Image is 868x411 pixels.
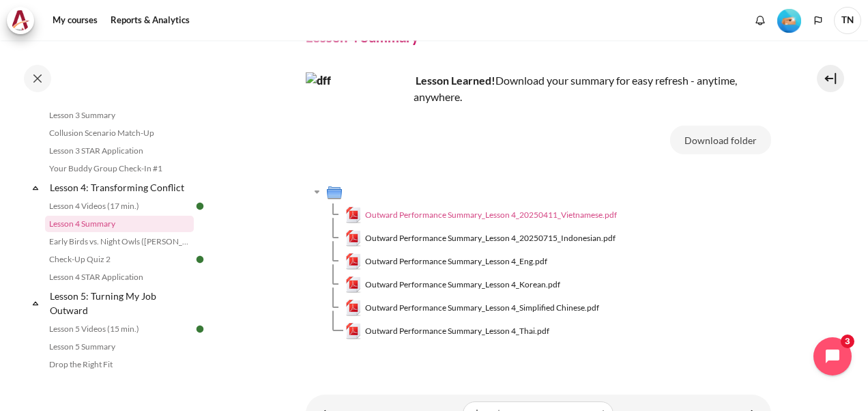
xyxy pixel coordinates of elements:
[345,300,600,316] a: Outward Performance Summary_Lesson 4_Simplified Chinese.pdfOutward Performance Summary_Lesson 4_S...
[345,323,550,339] a: Outward Performance Summary_Lesson 4_Thai.pdfOutward Performance Summary_Lesson 4_Thai.pdf
[194,253,206,266] img: Done
[834,7,861,34] span: TN
[345,207,618,223] a: Outward Performance Summary_Lesson 4_20250411_Vietnamese.pdfOutward Performance Summary_Lesson 4_...
[808,10,828,31] button: Languages
[45,216,194,232] a: Lesson 4 Summary
[777,9,801,33] img: Level #2
[45,321,194,337] a: Lesson 5 Videos (15 min.)
[7,7,41,34] a: Architeck Architeck
[345,253,362,270] img: Outward Performance Summary_Lesson 4_Eng.pdf
[670,126,771,154] button: Download folder
[772,8,807,33] a: Level #2
[45,356,194,373] a: Drop the Right Fit
[194,323,206,335] img: Done
[345,230,362,246] img: Outward Performance Summary_Lesson 4_20250715_Indonesian.pdf
[365,325,549,337] span: Outward Performance Summary_Lesson 4_Thai.pdf
[777,8,801,33] div: Level #2
[416,74,495,87] strong: Lesson Learned!
[345,277,561,293] a: Outward Performance Summary_Lesson 4_Korean.pdfOutward Performance Summary_Lesson 4_Korean.pdf
[365,209,617,221] span: Outward Performance Summary_Lesson 4_20250411_Vietnamese.pdf
[45,125,194,141] a: Collusion Scenario Match-Up
[306,72,408,175] img: dff
[45,251,194,268] a: Check-Up Quiz 2
[345,253,548,270] a: Outward Performance Summary_Lesson 4_Eng.pdfOutward Performance Summary_Lesson 4_Eng.pdf
[306,72,771,105] p: Download your summary for easy refresh - anytime, anywhere.
[750,10,770,31] div: Show notification window with no new notifications
[48,7,102,34] a: My courses
[29,296,42,310] span: Collapse
[365,279,560,291] span: Outward Performance Summary_Lesson 4_Korean.pdf
[365,255,547,268] span: Outward Performance Summary_Lesson 4_Eng.pdf
[365,232,616,244] span: Outward Performance Summary_Lesson 4_20250715_Indonesian.pdf
[29,181,42,195] span: Collapse
[345,277,362,293] img: Outward Performance Summary_Lesson 4_Korean.pdf
[345,207,362,223] img: Outward Performance Summary_Lesson 4_20250411_Vietnamese.pdf
[48,178,194,197] a: Lesson 4: Transforming Conflict
[45,107,194,124] a: Lesson 3 Summary
[345,300,362,316] img: Outward Performance Summary_Lesson 4_Simplified Chinese.pdf
[45,198,194,214] a: Lesson 4 Videos (17 min.)
[194,200,206,212] img: Done
[45,143,194,159] a: Lesson 3 STAR Application
[345,230,616,246] a: Outward Performance Summary_Lesson 4_20250715_Indonesian.pdfOutward Performance Summary_Lesson 4_...
[834,7,861,34] a: User menu
[365,302,599,314] span: Outward Performance Summary_Lesson 4_Simplified Chinese.pdf
[45,233,194,250] a: Early Birds vs. Night Owls ([PERSON_NAME]'s Story)
[345,323,362,339] img: Outward Performance Summary_Lesson 4_Thai.pdf
[45,339,194,355] a: Lesson 5 Summary
[11,10,30,31] img: Architeck
[45,269,194,285] a: Lesson 4 STAR Application
[45,160,194,177] a: Your Buddy Group Check-In #1
[48,287,194,320] a: Lesson 5: Turning My Job Outward
[106,7,194,34] a: Reports & Analytics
